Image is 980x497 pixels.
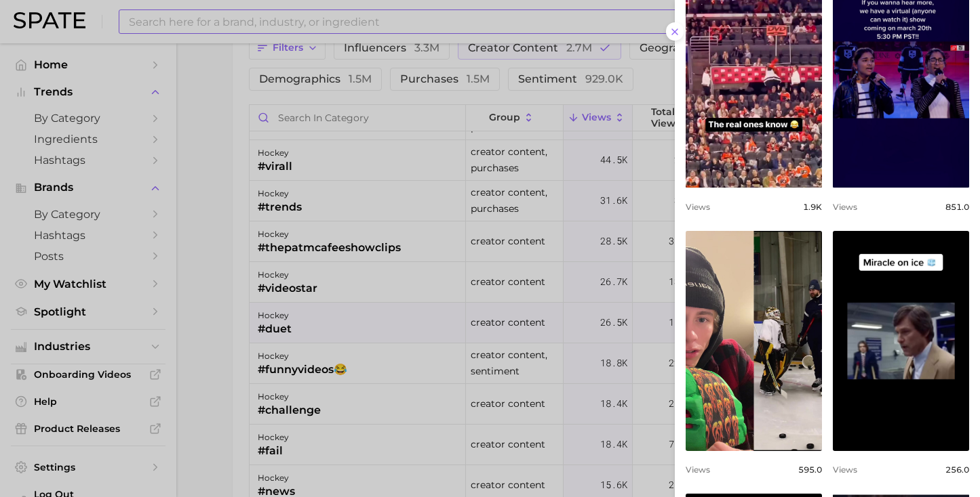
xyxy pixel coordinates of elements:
span: 595.0 [798,464,822,475]
span: Views [833,202,857,212]
span: 256.0 [945,464,969,475]
span: Views [833,464,857,475]
span: Views [686,202,710,212]
span: 1.9k [803,202,822,212]
span: 851.0 [945,202,969,212]
span: Views [686,464,710,475]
